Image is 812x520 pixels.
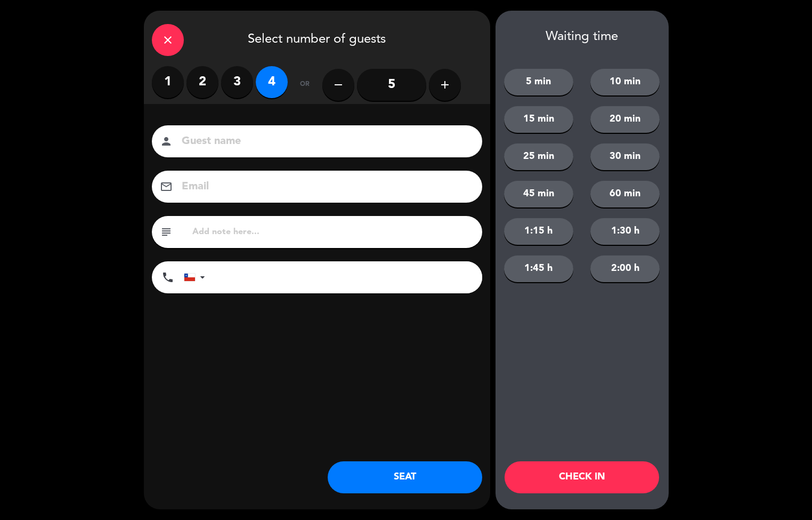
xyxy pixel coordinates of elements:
[504,181,573,207] button: 45 min
[590,69,660,95] button: 10 min
[504,69,573,95] button: 5 min
[322,69,354,101] button: remove
[181,132,468,151] input: Guest name
[590,255,660,282] button: 2:00 h
[221,66,253,98] label: 3
[288,66,322,103] div: or
[504,218,573,245] button: 1:15 h
[144,11,490,66] div: Select number of guests
[161,271,174,284] i: phone
[160,226,173,238] i: subject
[160,135,173,148] i: person
[191,225,474,239] input: Add note here...
[160,180,173,193] i: email
[429,69,461,101] button: add
[328,461,482,493] button: SEAT
[590,218,660,245] button: 1:30 h
[181,178,468,196] input: Email
[590,106,660,133] button: 20 min
[332,78,345,91] i: remove
[504,106,573,133] button: 15 min
[504,143,573,170] button: 25 min
[439,78,451,91] i: add
[590,181,660,207] button: 60 min
[184,262,209,293] div: Chile: +56
[256,66,288,98] label: 4
[496,29,669,45] div: Waiting time
[152,66,184,98] label: 1
[161,34,174,46] i: close
[186,66,218,98] label: 2
[590,143,660,170] button: 30 min
[504,255,573,282] button: 1:45 h
[505,461,659,493] button: CHECK IN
